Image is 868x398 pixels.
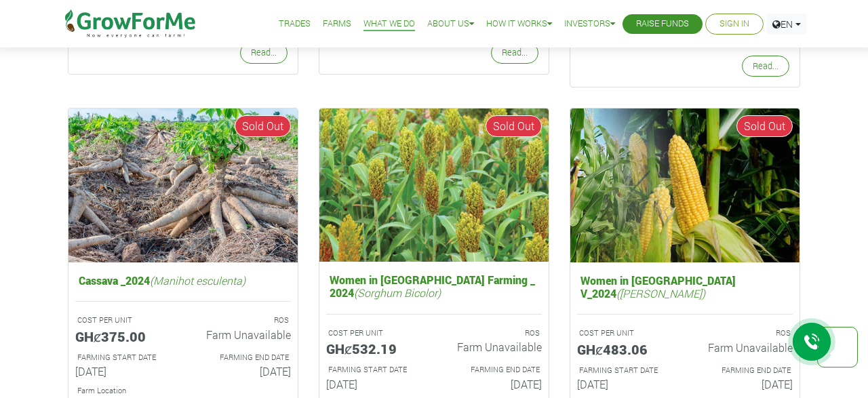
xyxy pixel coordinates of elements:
[354,285,441,300] i: (Sorghum Bicolor)
[486,17,552,31] a: How it Works
[240,42,288,63] a: Read...
[616,286,705,300] i: ([PERSON_NAME])
[697,365,791,376] p: Estimated Farming End Date
[697,327,791,339] p: ROS
[68,108,298,262] img: growforme image
[577,341,675,357] h5: GHȼ483.06
[75,271,291,290] h5: Cassava _2024
[564,17,615,31] a: Investors
[444,340,542,353] h6: Farm Unavailable
[491,42,538,63] a: Read...
[77,352,171,363] p: Estimated Farming Start Date
[766,14,807,35] a: EN
[193,328,291,341] h6: Farm Unavailable
[77,385,289,397] p: Location of Farm
[486,115,542,137] span: Sold Out
[235,115,291,137] span: Sold Out
[363,17,415,31] a: What We Do
[577,271,793,303] h5: Women in [GEOGRAPHIC_DATA] V_2024
[579,327,673,339] p: A unit is a quarter of an Acre
[736,115,793,137] span: Sold Out
[328,327,422,339] p: A unit is a quarter of an Acre
[570,108,800,262] img: growforme image
[427,17,474,31] a: About Us
[742,56,789,77] a: Read...
[719,17,749,31] a: Sign In
[328,364,422,376] p: Estimated Farming Start Date
[195,352,289,363] p: Estimated Farming End Date
[193,365,291,378] h6: [DATE]
[444,378,542,391] h6: [DATE]
[326,378,424,391] h6: [DATE]
[326,270,542,302] h5: Women in [GEOGRAPHIC_DATA] Farming _ 2024
[279,17,311,31] a: Trades
[577,378,675,391] h6: [DATE]
[695,378,793,391] h6: [DATE]
[695,341,793,354] h6: Farm Unavailable
[195,315,289,326] p: ROS
[446,327,540,339] p: ROS
[75,328,173,344] h5: GHȼ375.00
[150,273,245,287] i: (Manihot esculenta)
[77,315,171,326] p: A unit is a quarter of an Acre
[326,340,424,357] h5: GHȼ532.19
[319,108,549,262] img: growforme image
[446,364,540,376] p: Estimated Farming End Date
[75,365,173,378] h6: [DATE]
[323,17,351,31] a: Farms
[636,17,689,31] a: Raise Funds
[579,365,673,376] p: Estimated Farming Start Date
